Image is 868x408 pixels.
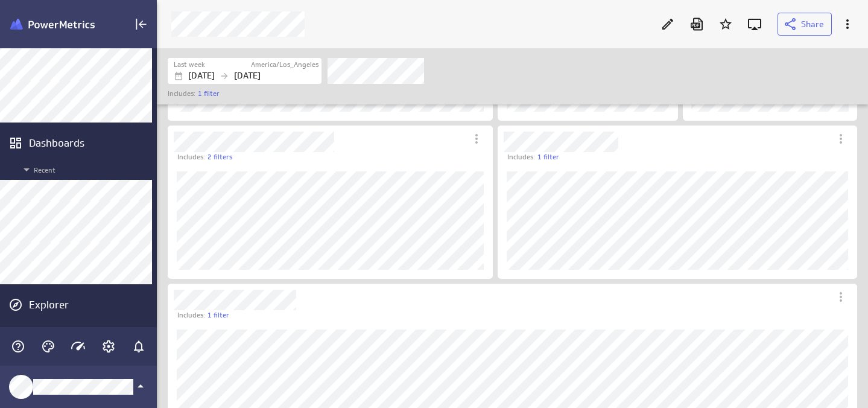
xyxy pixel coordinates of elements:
span: Share [801,19,824,30]
div: Last weekAmerica/Los_Angeles[DATE][DATE] [168,58,322,84]
div: Add to Starred [715,14,736,34]
div: Dashboard Widget [168,126,493,279]
p: Includes: [168,89,195,99]
p: Includes: [177,152,205,162]
span: Recent [19,162,151,177]
div: Account and settings [98,336,119,357]
div: Explorer [29,298,154,311]
label: Last week [174,60,205,70]
div: More actions [831,287,851,307]
div: More actions [831,129,851,149]
div: Themes [38,336,59,357]
svg: Themes [41,339,55,354]
svg: Usage [71,339,86,354]
p: Includes: [177,310,205,320]
svg: Account and settings [101,339,116,354]
p: [DATE] [188,69,215,82]
p: [DATE] [234,69,261,82]
label: America/Los_Angeles [251,60,318,70]
div: Dashboard Widget [498,126,857,279]
div: Collapse [131,14,151,34]
div: More actions [837,14,858,34]
a: 1 filter [537,152,559,162]
div: Edit [657,14,678,34]
p: Includes: [507,152,535,162]
a: 1 filter [198,89,220,99]
a: 1 filter [207,310,229,320]
button: Share [778,13,832,36]
img: Klipfolio PowerMetrics Banner [10,19,95,30]
div: Enter fullscreen mode [744,14,765,34]
div: Dashboards [29,136,128,150]
a: 2 filters [207,152,232,162]
div: Help [8,336,28,357]
div: More actions [466,129,487,149]
div: Filters [168,57,857,84]
div: Notifications [128,336,149,357]
div: Download as PDF [686,14,707,34]
div: Dashboard content with 7 widgets [157,104,868,408]
div: Aug 04 2025 to Aug 10 2025 America/Los_Angeles (GMT-7:00) [168,58,322,84]
div: Store Filter control [328,58,424,84]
